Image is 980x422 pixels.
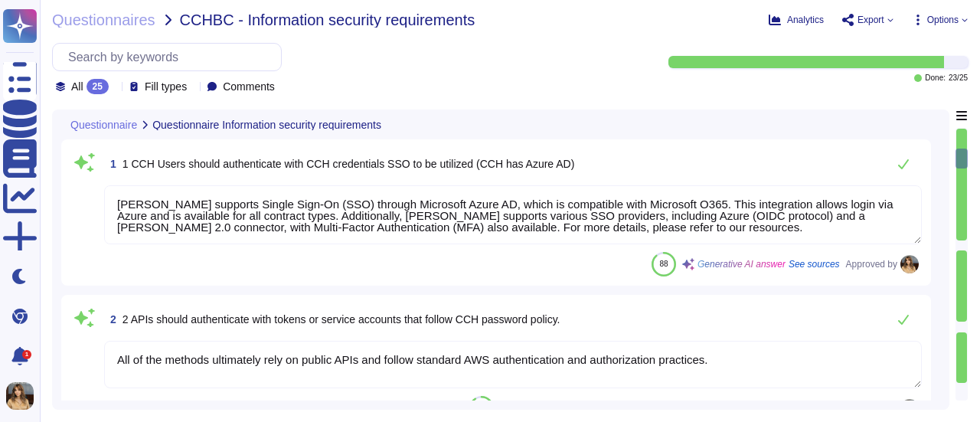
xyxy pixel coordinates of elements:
span: Approved by [846,260,897,269]
span: Options [927,15,959,25]
span: Comments [223,81,275,92]
img: user [900,399,919,417]
textarea: [PERSON_NAME] supports Single Sign-On (SSO) through Microsoft Azure AD, which is compatible with ... [104,185,922,244]
span: All [71,81,83,92]
div: 1 [22,350,31,359]
span: Questionnaire [70,119,137,130]
span: Export [857,15,884,25]
span: 2 APIs should authenticate with tokens or service accounts that follow CCH password policy. [122,313,560,325]
img: user [900,255,919,273]
div: 25 [87,79,109,94]
span: Questionnaires [52,12,155,28]
input: Search by keywords [60,44,281,70]
span: 88 [659,260,668,268]
span: 1 CCH Users should authenticate with CCH credentials SSO to be utilized (CCH has Azure AD) [122,158,575,170]
span: Questionnaire Information security requirements [152,119,381,130]
span: See sources [789,260,840,269]
span: Generative AI answer [697,260,786,269]
span: Analytics [787,15,824,25]
img: user [6,382,34,410]
span: 23 / 25 [949,74,968,82]
span: 2 [104,314,116,325]
span: Fill types [145,81,187,92]
span: 1 [104,159,116,169]
textarea: All of the methods ultimately rely on public APIs and follow standard AWS authentication and auth... [104,341,922,388]
span: CCHBC - Information security requirements [180,12,475,28]
button: user [3,379,44,413]
span: Done: [925,74,946,82]
button: Analytics [769,14,824,26]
